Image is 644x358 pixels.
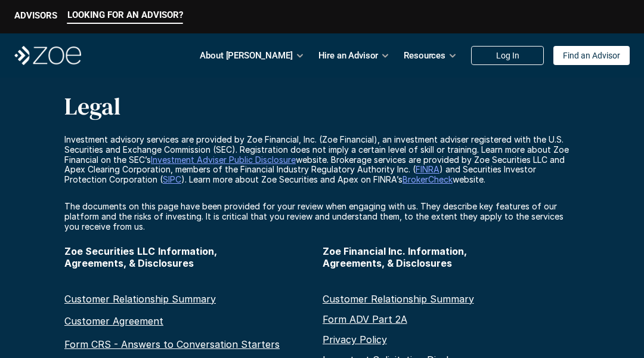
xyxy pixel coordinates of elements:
[404,47,445,64] p: Resources
[323,313,407,325] a: Form ADV Part 2A
[64,315,163,327] a: Customer Agreement
[318,47,379,64] p: Hire an Advisor
[323,334,387,345] a: Privacy Policy
[496,51,519,61] p: Log In
[64,202,580,232] p: The documents on this page have been provided for your review when engaging with us. They describ...
[137,245,155,257] strong: LLC
[64,245,134,257] strong: Zoe Securities
[64,338,280,350] a: Form CRS - Answers to Conversation Starters
[14,10,57,21] p: ADVISORS
[553,46,630,65] a: Find an Advisor
[67,10,183,20] p: LOOKING FOR AN ADVISOR?
[64,245,219,268] strong: Information, Agreements, & Disclosures
[471,46,544,65] a: Log In
[163,174,181,184] a: SIPC
[323,245,469,268] strong: Zoe Financial Inc. Information, Agreements, & Disclosures
[402,174,453,184] a: BrokerCheck
[323,293,474,305] a: Customer Relationship Summary
[200,47,292,64] p: About [PERSON_NAME]
[151,155,296,165] a: Investment Adviser Public Disclosure
[563,51,620,61] p: Find an Advisor
[64,92,120,121] p: Legal
[416,164,439,174] a: FINRA
[64,293,216,305] a: Customer Relationship Summary
[64,135,580,185] p: Investment advisory services are provided by Zoe Financial, Inc. (Zoe Financial), an investment a...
